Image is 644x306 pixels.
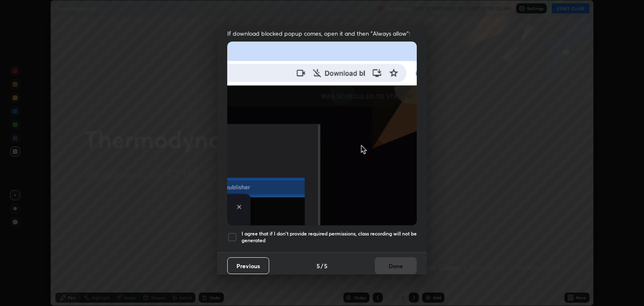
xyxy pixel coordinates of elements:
[317,262,320,270] h4: 5
[227,29,417,37] span: If download blocked popup comes, open it and then "Always allow":
[241,230,417,243] h5: I agree that if I don't provide required permissions, class recording will not be generated
[321,262,323,270] h4: /
[227,42,417,225] img: downloads-permission-blocked.gif
[324,262,327,270] h4: 5
[227,257,269,274] button: Previous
